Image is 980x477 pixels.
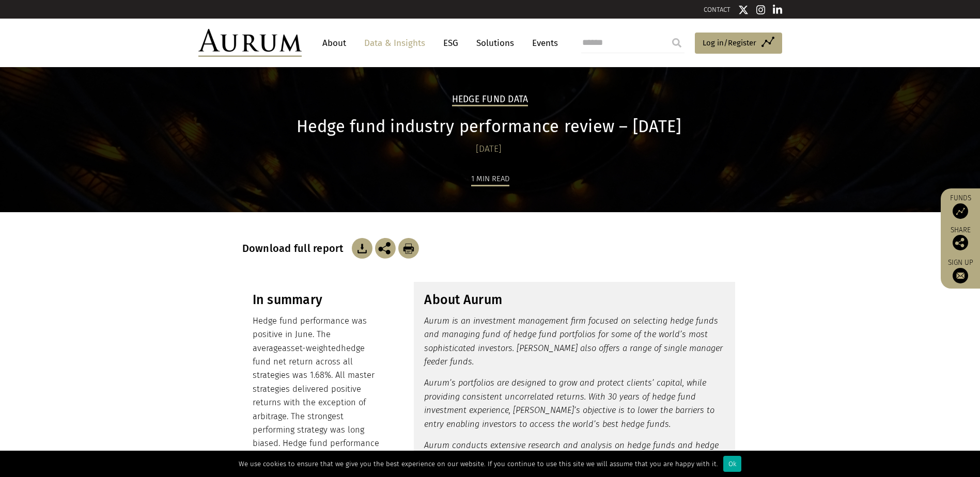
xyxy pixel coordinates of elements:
[703,37,756,49] span: Log in/Register
[282,343,341,353] span: asset-weighted
[375,238,396,259] img: Share this post
[359,34,430,53] a: Data & Insights
[946,227,975,250] div: Share
[953,203,968,219] img: Access Funds
[953,235,968,250] img: Share this post
[527,34,558,53] a: Events
[695,33,782,54] a: Log in/Register
[946,194,975,219] a: Funds
[738,5,749,15] img: Twitter icon
[773,5,782,15] img: Linkedin icon
[317,34,351,53] a: About
[253,292,381,308] h3: In summary
[704,6,730,13] a: CONTACT
[452,94,528,106] h2: Hedge Fund Data
[953,268,968,283] img: Sign up to our newsletter
[352,238,372,259] img: Download Article
[424,378,714,428] em: Aurum’s portfolios are designed to grow and protect clients’ capital, while providing consistent ...
[198,29,302,57] img: Aurum
[756,5,766,15] img: Instagram icon
[424,292,725,308] h3: About Aurum
[723,456,741,472] div: Ok
[242,117,736,137] h1: Hedge fund industry performance review – [DATE]
[242,142,736,156] div: [DATE]
[471,34,519,53] a: Solutions
[471,172,509,186] div: 1 min read
[398,238,419,259] img: Download Article
[666,33,687,53] input: Submit
[438,34,463,53] a: ESG
[946,258,975,283] a: Sign up
[424,316,723,367] em: Aurum is an investment management firm focused on selecting hedge funds and managing fund of hedg...
[242,242,349,255] h3: Download full report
